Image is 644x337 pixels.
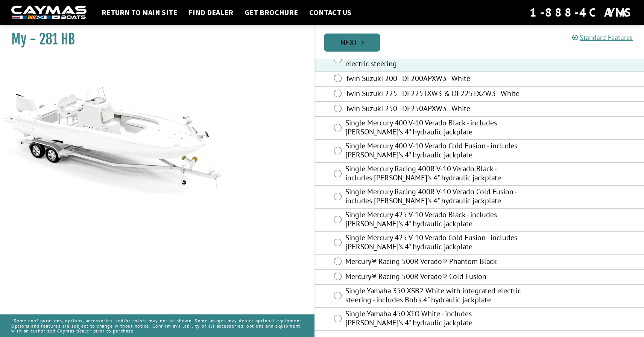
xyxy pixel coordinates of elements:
h1: My - 281 HB [11,31,296,48]
a: Get Brochure [241,8,302,17]
p: *Some configurations, options, accessories, and/or colors may not be shown. Some images may depic... [11,314,303,337]
label: Single Mercury 425 V-10 Verado Cold Fusion - includes [PERSON_NAME]'s 4" hydraulic jackplate [345,233,524,253]
label: Twin Suzuki 200 - DF200APXW3 - White [345,74,524,85]
div: 1-888-4CAYMAS [530,4,633,21]
label: Single Mercury 425 V-10 Verado Black - includes [PERSON_NAME]'s 4" hydraulic jackplate [345,210,524,230]
label: Single Mercury Racing 400R V-10 Verado Cold Fusion - includes [PERSON_NAME]'s 4" hydraulic jackplate [345,187,524,207]
a: Find Dealer [185,8,237,17]
label: Mercury® Racing 500R Verado® Cold Fusion [345,272,524,283]
label: Single Mercury 400 V-10 Verado Cold Fusion - includes [PERSON_NAME]'s 4" hydraulic jackplate [345,141,524,161]
ul: Pagination [322,32,644,52]
a: Contact Us [305,8,355,17]
label: Single Mercury Racing 400R V-10 Verado Black - includes [PERSON_NAME]'s 4" hydraulic jackplate [345,164,524,184]
img: white-logo-c9c8dbefe5ff5ceceb0f0178aa75bf4bb51f6bca0971e226c86eb53dfe498488.png [11,6,87,20]
a: Return to main site [98,8,181,17]
label: Single Mercury 400 V-10 Verado Black - includes [PERSON_NAME]'s 4" hydraulic jackplate [345,118,524,138]
label: Twin Suzuki 250 - DF250APXW3 - White [345,104,524,115]
label: Single Yamaha 350 XSB2 White with integrated electric steering - includes Bob's 4" hydraulic jack... [345,286,524,306]
label: Twin Yamaha 300 White F300XSB2 with integrated electric steering [345,50,524,70]
label: Twin Suzuki 225 - DF225TXW3 & DF225TXZW3 - White [345,89,524,100]
label: Single Yamaha 450 XTO White - includes [PERSON_NAME]'s 4" hydraulic jackplate [345,309,524,329]
a: Standard Features [572,33,633,42]
label: Mercury® Racing 500R Verado® Phantom Black [345,257,524,268]
a: Next [324,34,380,52]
